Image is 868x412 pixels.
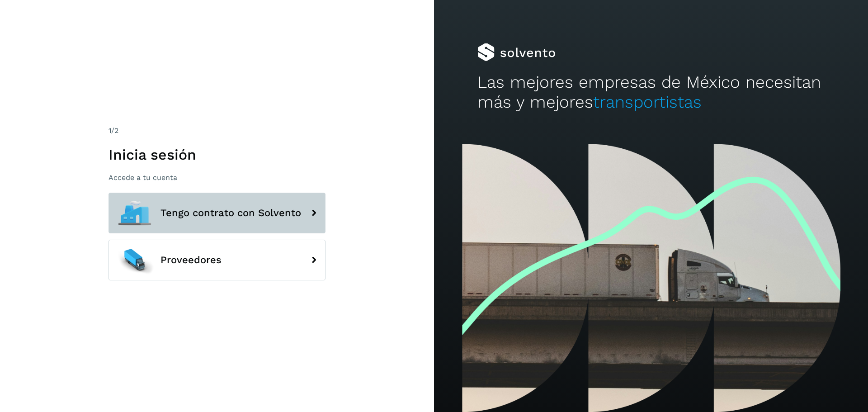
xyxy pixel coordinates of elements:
span: 1 [108,126,111,135]
h1: Inicia sesión [108,146,325,163]
span: Tengo contrato con Solvento [160,208,301,218]
p: Accede a tu cuenta [108,173,325,182]
div: /2 [108,125,325,136]
span: transportistas [593,92,702,112]
button: Tengo contrato con Solvento [108,193,325,233]
button: Proveedores [108,240,325,280]
h2: Las mejores empresas de México necesitan más y mejores [477,72,825,113]
span: Proveedores [160,255,222,265]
